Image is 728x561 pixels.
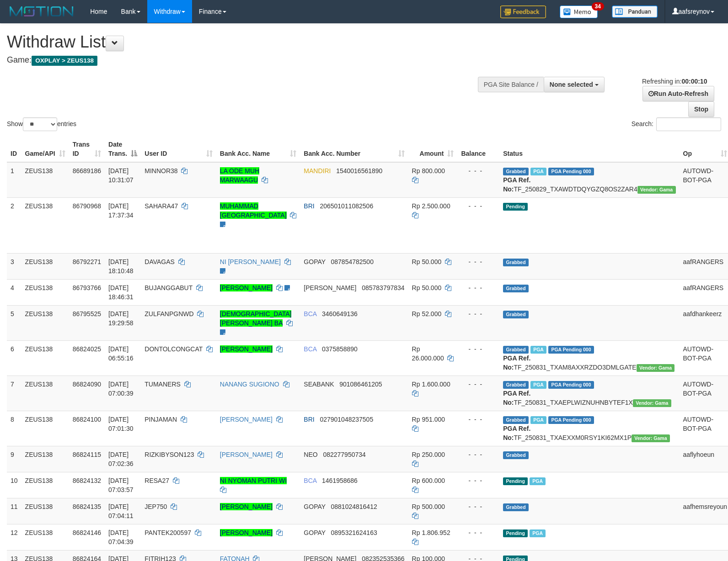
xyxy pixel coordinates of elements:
th: Trans ID: activate to sort column ascending [69,136,105,162]
span: Rp 951.000 [412,416,445,423]
span: Copy 3460649136 to clipboard [322,310,358,318]
img: Button%20Memo.svg [560,5,598,18]
div: - - - [461,201,496,211]
a: [PERSON_NAME] [220,451,273,458]
span: Grabbed [503,451,529,459]
span: Pending [503,477,528,485]
a: NI [PERSON_NAME] [220,258,281,265]
span: 86824100 [73,416,101,423]
th: Game/API: activate to sort column ascending [21,136,69,162]
a: [PERSON_NAME] [220,416,273,423]
span: Rp 1.806.952 [412,529,450,536]
span: Copy 087854782500 to clipboard [331,258,374,265]
div: - - - [461,502,496,511]
span: Copy 0881024816412 to clipboard [331,503,377,510]
a: MUHAMMAD [GEOGRAPHIC_DATA] [220,202,287,219]
span: 86795525 [73,310,101,318]
a: [PERSON_NAME] [220,284,273,291]
th: User ID: activate to sort column ascending [141,136,216,162]
th: Bank Acc. Name: activate to sort column ascending [216,136,300,162]
span: SEABANK [304,381,334,388]
a: LA ODE MUH MARWAAGU [220,167,259,184]
span: BCA [304,477,316,484]
span: Grabbed [503,503,529,511]
td: ZEUS138 [21,305,69,340]
span: Copy 0375858890 to clipboard [322,345,358,353]
span: Rp 800.000 [412,167,445,175]
span: BCA [304,345,316,353]
td: TF_250831_TXAEPLWIZNUHNBYTEF1X [499,376,679,411]
span: Rp 26.000.000 [412,345,444,362]
td: 4 [7,279,21,305]
span: [DATE] 07:04:11 [108,503,134,519]
th: Bank Acc. Number: activate to sort column ascending [300,136,408,162]
span: Vendor URL: https://trx31.1velocity.biz [637,186,676,194]
span: [DATE] 18:10:48 [108,258,134,275]
th: Status [499,136,679,162]
span: Pending [503,203,528,211]
img: panduan.png [612,5,658,18]
span: 86824025 [73,345,101,353]
span: MINNOR38 [145,167,177,175]
span: Rp 52.000 [412,310,442,318]
span: Copy 901086461205 to clipboard [339,381,382,388]
span: BRI [304,202,314,210]
span: 86793766 [73,284,101,291]
label: Show entries [7,117,76,131]
th: Balance [457,136,499,162]
span: OXPLAY > ZEUS138 [32,56,97,66]
span: BRI [304,416,314,423]
td: 2 [7,197,21,253]
span: Rp 250.000 [412,451,445,458]
a: [PERSON_NAME] [220,345,273,353]
span: Copy 0895321624163 to clipboard [331,529,377,536]
span: Refreshing in: [642,78,707,85]
span: Copy 1540016561890 to clipboard [336,167,382,175]
span: Vendor URL: https://trx31.1velocity.biz [637,364,675,372]
span: PGA Pending [548,416,594,424]
span: 86792271 [73,258,101,265]
span: Grabbed [503,416,529,424]
td: TF_250831_TXAEXXM0RSY1KI62MX1P [499,411,679,446]
a: NI NYOMAN PUTRI WI [220,477,287,484]
span: Grabbed [503,259,529,266]
span: MANDIRI [304,167,331,175]
span: Grabbed [503,381,529,389]
a: Run Auto-Refresh [642,86,714,101]
th: ID [7,136,21,162]
strong: 00:00:10 [681,78,707,85]
span: Copy 082277950734 to clipboard [323,451,365,458]
td: 3 [7,253,21,279]
label: Search: [632,117,721,131]
select: Showentries [23,117,57,131]
span: Pending [503,529,528,537]
b: PGA Ref. No: [503,176,530,193]
td: 9 [7,446,21,472]
h1: Withdraw List [7,33,476,51]
b: PGA Ref. No: [503,355,530,371]
td: 6 [7,340,21,376]
a: [PERSON_NAME] [220,529,273,536]
span: NEO [304,451,317,458]
div: PGA Site Balance / [478,77,544,92]
td: ZEUS138 [21,162,69,198]
span: 86824135 [73,503,101,510]
span: [DATE] 10:31:07 [108,167,134,184]
span: [DATE] 07:02:36 [108,451,134,467]
td: 1 [7,162,21,198]
span: Marked by aafanarl [530,346,546,354]
span: [DATE] 17:37:34 [108,202,134,219]
td: 11 [7,498,21,524]
td: ZEUS138 [21,498,69,524]
span: Copy 027901048237505 to clipboard [320,416,373,423]
span: [PERSON_NAME] [304,284,356,291]
h4: Game: [7,56,476,65]
span: Copy 1461958686 to clipboard [322,477,358,484]
span: BCA [304,310,316,318]
span: DAVAGAS [145,258,175,265]
span: Rp 50.000 [412,258,442,265]
td: ZEUS138 [21,253,69,279]
span: Rp 500.000 [412,503,445,510]
span: 34 [592,2,604,11]
td: TF_250829_TXAWDTDQYGZQ8OS2ZAR4 [499,162,679,198]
